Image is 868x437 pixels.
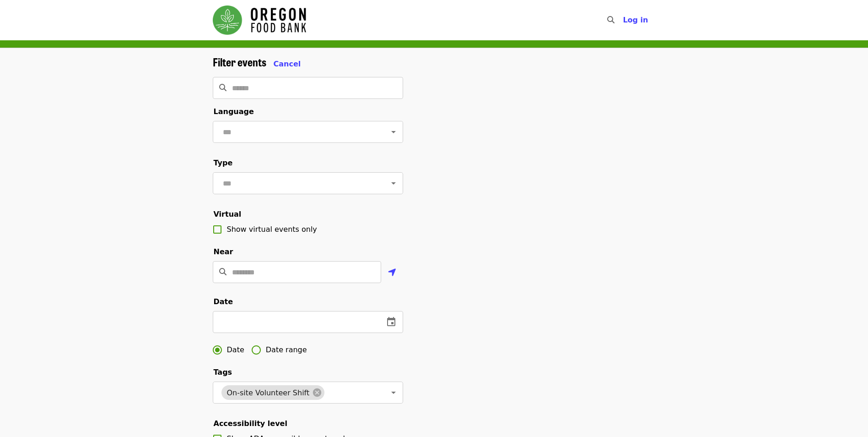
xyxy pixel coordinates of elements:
[232,261,381,283] input: Location
[266,344,307,355] span: Date range
[232,77,403,99] input: Search
[214,297,233,306] span: Date
[387,126,400,138] button: Open
[623,16,648,24] span: Log in
[214,158,233,167] span: Type
[219,83,226,92] i: search icon
[219,268,226,276] i: search icon
[213,5,306,35] img: Oregon Food Bank - Home
[214,368,232,377] span: Tags
[274,60,301,68] span: Cancel
[214,210,242,218] span: Virtual
[221,385,325,400] div: On-site Volunteer Shift
[214,247,233,256] span: Near
[227,344,244,355] span: Date
[615,11,655,29] button: Log in
[214,419,287,428] span: Accessibility level
[607,16,615,24] i: search icon
[388,267,396,278] i: location-arrow icon
[227,225,317,234] span: Show virtual events only
[381,262,403,284] button: Use my location
[213,54,266,70] span: Filter events
[380,311,402,333] button: change date
[620,9,627,31] input: Search
[387,177,400,190] button: Open
[387,386,400,399] button: Open
[274,59,301,70] button: Cancel
[214,107,254,116] span: Language
[221,388,315,397] span: On-site Volunteer Shift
